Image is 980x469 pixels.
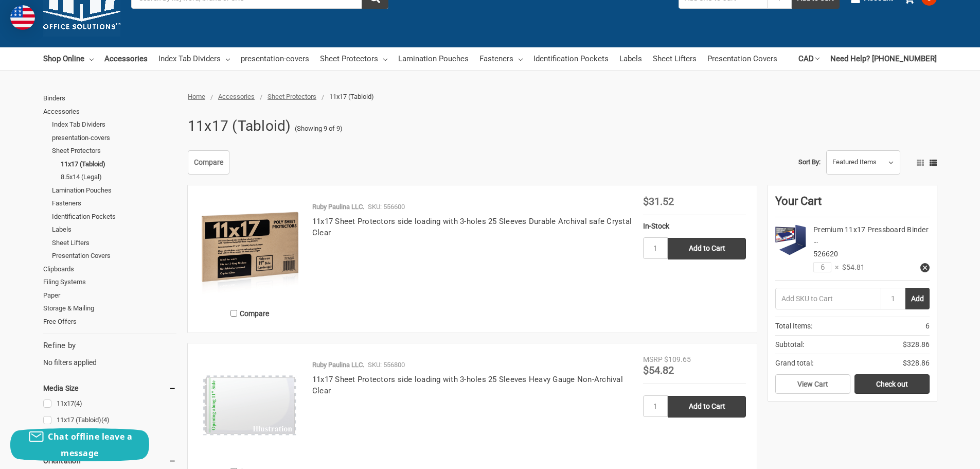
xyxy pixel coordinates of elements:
[664,355,691,363] span: $109.65
[43,397,176,411] a: 11x17
[668,396,746,418] input: Add to Cart
[903,358,930,369] span: $328.86
[775,358,813,369] span: Grand total:
[48,431,132,459] span: Chat offline leave a message
[188,113,291,140] h1: 11x17 (Tabloid)
[230,310,237,317] input: Compare
[839,262,865,273] span: $54.81
[643,195,674,207] span: $31.52
[43,382,176,394] h5: Media Size
[798,47,819,70] a: CAD
[43,92,176,105] a: Binders
[368,360,405,370] p: SKU: 556800
[199,354,301,457] img: 11x17 Sheet Protectors side loading with 3-holes 25 Sleeves Heavy Gauge Non-Archival Clear
[52,144,176,158] a: Sheet Protectors
[43,105,176,118] a: Accessories
[188,93,205,100] a: Home
[43,340,176,352] h5: Refine by
[312,360,364,370] p: Ruby Paulina LLC.
[61,158,176,171] a: 11x17 (Tabloid)
[52,118,176,131] a: Index Tab Dividers
[74,399,82,407] span: (4)
[775,321,812,332] span: Total Items:
[533,47,609,70] a: Identification Pockets
[188,150,229,175] a: Compare
[43,340,176,368] div: No filters applied
[218,93,255,100] a: Accessories
[10,5,35,30] img: duty and tax information for United States
[775,193,930,217] div: Your Cart
[101,416,110,424] span: (4)
[905,288,930,309] button: Add
[775,224,806,255] img: 11x17 Report Cover Pressboard Binder Poly Panels Includes Fold-over Metal Fasteners Blue Package ...
[158,47,230,70] a: Index Tab Dividers
[52,210,176,223] a: Identification Pockets
[295,124,343,134] span: (Showing 9 of 9)
[368,202,405,212] p: SKU: 556600
[268,93,316,100] a: Sheet Protectors
[775,288,881,309] input: Add SKU to Cart
[312,217,632,238] a: 11x17 Sheet Protectors side loading with 3-holes 25 Sleeves Durable Archival safe Crystal Clear
[104,47,148,70] a: Accessories
[653,47,697,70] a: Sheet Lifters
[43,275,176,289] a: Filing Systems
[199,305,301,322] label: Compare
[312,202,364,212] p: Ruby Paulina LLC.
[903,339,930,350] span: $328.86
[52,236,176,250] a: Sheet Lifters
[398,47,469,70] a: Lamination Pouches
[775,339,804,350] span: Subtotal:
[329,93,374,100] span: 11x17 (Tabloid)
[52,131,176,145] a: presentation-covers
[312,375,623,396] a: 11x17 Sheet Protectors side loading with 3-holes 25 Sleeves Heavy Gauge Non-Archival Clear
[668,238,746,259] input: Add to Cart
[479,47,523,70] a: Fasteners
[43,47,94,70] a: Shop Online
[199,196,301,299] img: 11x17 Sheet Protectors side loading with 3-holes 25 Sleeves Durable Archival safe Crystal Clear
[830,47,937,70] a: Need Help? [PHONE_NUMBER]
[52,197,176,210] a: Fasteners
[43,413,176,427] a: 11x17 (Tabloid)
[643,221,746,232] div: In-Stock
[43,315,176,328] a: Free Offers
[854,374,930,394] a: Check out
[707,47,777,70] a: Presentation Covers
[320,47,387,70] a: Sheet Protectors
[925,321,930,332] span: 6
[52,184,176,197] a: Lamination Pouches
[831,262,839,273] span: ×
[52,249,176,263] a: Presentation Covers
[643,354,663,365] div: MSRP
[43,263,176,276] a: Clipboards
[43,289,176,302] a: Paper
[775,374,850,394] a: View Cart
[643,364,674,376] span: $54.82
[241,47,309,70] a: presentation-covers
[43,302,176,315] a: Storage & Mailing
[52,223,176,236] a: Labels
[61,170,176,184] a: 8.5x14 (Legal)
[798,154,821,170] label: Sort By:
[10,428,149,461] button: Chat offline leave a message
[813,250,838,258] span: 526620
[619,47,642,70] a: Labels
[813,225,929,245] a: Premium 11x17 Pressboard Binder …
